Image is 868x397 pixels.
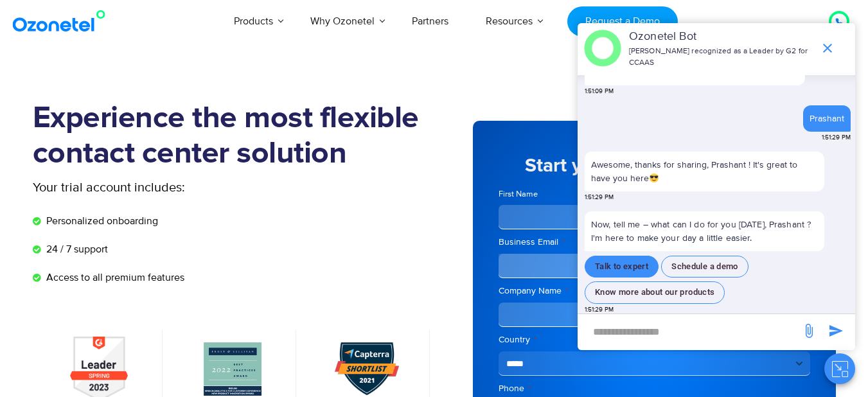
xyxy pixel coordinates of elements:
span: 1:51:29 PM [585,193,614,202]
h5: Start your 7 day free trial now [499,156,810,175]
span: Access to all premium features [43,270,184,285]
label: Company Name [499,285,810,297]
img: header [584,30,621,67]
span: 24 / 7 support [43,242,108,257]
img: 😎 [650,173,659,182]
span: 1:51:29 PM [822,133,851,143]
a: Request a Demo [567,6,677,37]
label: Country [499,333,810,346]
label: First Name [499,188,651,200]
p: Now, tell me – what can I do for you [DATE], Prashant ? I'm here to make your day a little easier. [585,211,824,251]
p: Ozonetel Bot [629,28,813,46]
h1: Experience the most flexible contact center solution [33,101,434,172]
label: Business Email [499,236,810,249]
span: send message [796,318,822,344]
span: Personalized onboarding [43,213,158,229]
button: Schedule a demo [661,256,748,278]
p: Your trial account includes: [33,178,338,197]
div: new-msg-input [584,321,795,344]
label: Phone [499,382,810,395]
button: Know more about our products [585,281,725,304]
span: 1:51:29 PM [585,305,614,315]
span: 1:51:09 PM [585,87,614,96]
button: Talk to expert [585,256,659,278]
p: [PERSON_NAME] recognized as a Leader by G2 for CCAAS [629,46,813,69]
span: send message [823,318,849,344]
span: end chat or minimize [815,35,840,61]
div: Prashant [810,112,844,125]
button: Close chat [824,353,855,384]
p: Awesome, thanks for sharing, Prashant ! It's great to have you here [591,158,818,185]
